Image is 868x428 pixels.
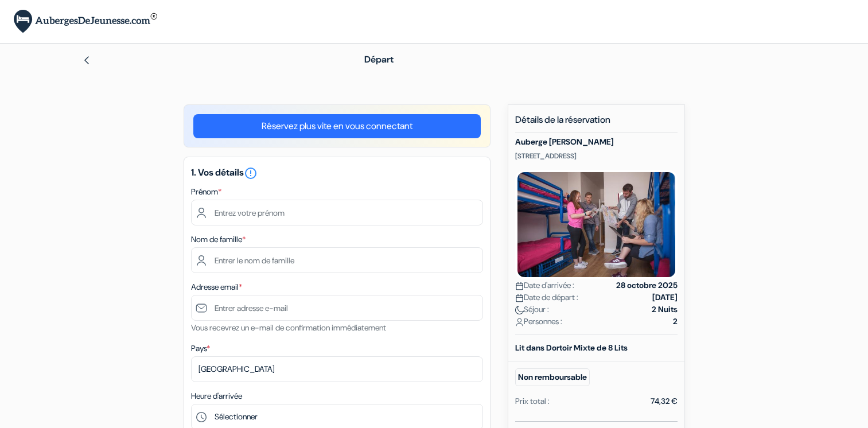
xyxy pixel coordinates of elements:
img: user_icon.svg [515,318,524,326]
p: [STREET_ADDRESS] [515,151,678,161]
img: calendar.svg [515,282,524,290]
span: Départ [364,53,394,65]
strong: 2 Nuits [652,304,678,316]
input: Entrer le nom de famille [191,247,483,273]
img: AubergesDeJeunesse.com [14,10,157,33]
img: calendar.svg [515,294,524,302]
div: Prix total : [515,395,550,407]
input: Entrer adresse e-mail [191,295,483,321]
strong: [DATE] [652,291,678,304]
small: Vous recevrez un e-mail de confirmation immédiatement [191,322,386,333]
input: Entrez votre prénom [191,200,483,225]
img: left_arrow.svg [82,56,91,65]
a: Réservez plus vite en vous connectant [193,114,481,138]
b: Lit dans Dortoir Mixte de 8 Lits [515,343,628,353]
h5: Détails de la réservation [515,114,678,133]
small: Non remboursable [515,368,590,386]
i: error_outline [244,166,258,180]
img: moon.svg [515,306,524,314]
strong: 28 octobre 2025 [616,279,678,291]
label: Nom de famille [191,234,246,246]
span: Date d'arrivée : [515,279,574,291]
div: 74,32 € [651,395,678,407]
h5: 1. Vos détails [191,166,483,180]
label: Pays [191,343,210,355]
label: Adresse email [191,281,242,293]
a: error_outline [244,166,258,178]
span: Séjour : [515,304,549,316]
span: Personnes : [515,316,562,328]
strong: 2 [673,316,678,328]
label: Prénom [191,186,221,198]
label: Heure d'arrivée [191,390,242,402]
span: Date de départ : [515,291,578,304]
h5: Auberge [PERSON_NAME] [515,137,678,147]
